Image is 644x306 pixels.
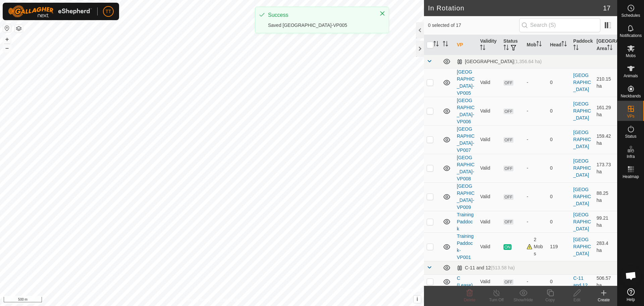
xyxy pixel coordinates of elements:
[621,13,640,17] span: Schedules
[547,35,571,55] th: Head
[457,212,474,231] a: Training Paddock
[503,194,514,200] span: OFF
[268,11,373,19] div: Success
[477,274,500,289] td: Valid
[573,275,588,288] a: C-11 and 12
[457,265,515,271] div: C-11 and 12
[477,68,500,97] td: Valid
[547,211,571,232] td: 0
[594,35,617,55] th: [GEOGRAPHIC_DATA] Area
[547,182,571,211] td: 0
[527,107,544,115] div: -
[105,8,111,15] span: TT
[547,274,571,289] td: 0
[547,125,571,154] td: 0
[417,296,418,302] span: i
[480,46,485,51] p-sorticon: Activate to sort
[527,136,544,143] div: -
[547,97,571,125] td: 0
[594,125,617,154] td: 159.42 ha
[503,80,514,86] span: OFF
[618,286,644,304] a: Help
[457,275,473,288] a: C (Lease)
[428,4,603,12] h2: In Rotation
[477,232,500,261] td: Valid
[8,5,92,17] img: Gallagher Logo
[519,18,600,32] input: Search (S)
[3,35,11,43] button: +
[594,274,617,289] td: 506.57 ha
[594,232,617,261] td: 283.4 ha
[573,158,591,178] a: [GEOGRAPHIC_DATA]
[527,218,544,225] div: -
[547,68,571,97] td: 0
[527,278,544,285] div: -
[503,279,514,285] span: OFF
[626,54,636,58] span: Mobs
[428,22,519,29] span: 0 selected of 17
[491,265,515,270] span: (513.58 ha)
[477,154,500,182] td: Valid
[503,137,514,143] span: OFF
[457,69,475,96] a: [GEOGRAPHIC_DATA]-VP005
[524,35,547,55] th: Mob
[573,237,591,256] a: [GEOGRAPHIC_DATA]
[464,298,476,302] span: Delete
[477,211,500,232] td: Valid
[527,236,544,257] div: 2 Mobs
[503,166,514,171] span: OFF
[454,35,477,55] th: VP
[503,219,514,225] span: OFF
[594,182,617,211] td: 88.25 ha
[378,9,387,18] button: Close
[573,46,579,51] p-sorticon: Activate to sort
[185,297,211,303] a: Privacy Policy
[537,297,563,303] div: Copy
[15,25,23,33] button: Map Layers
[625,134,636,138] span: Status
[433,42,439,47] p-sorticon: Activate to sort
[607,46,612,51] p-sorticon: Activate to sort
[536,42,542,47] p-sorticon: Activate to sort
[457,233,474,260] a: Training Paddock-VP001
[627,155,635,159] span: Infra
[443,42,448,47] p-sorticon: Activate to sort
[527,79,544,86] div: -
[527,165,544,172] div: -
[414,296,421,303] button: i
[510,297,537,303] div: Show/Hide
[3,44,11,52] button: –
[624,74,638,78] span: Animals
[547,232,571,261] td: 119
[571,35,594,55] th: Paddock
[477,182,500,211] td: Valid
[457,126,475,153] a: [GEOGRAPHIC_DATA]-VP007
[457,98,475,124] a: [GEOGRAPHIC_DATA]-VP006
[457,155,475,181] a: [GEOGRAPHIC_DATA]-VP008
[268,22,373,29] div: Saved [GEOGRAPHIC_DATA]-VP005
[483,297,510,303] div: Turn Off
[594,211,617,232] td: 99.21 ha
[573,130,591,149] a: [GEOGRAPHIC_DATA]
[219,297,238,303] a: Contact Us
[627,114,634,118] span: VPs
[590,297,617,303] div: Create
[514,59,542,64] span: (1,356.64 ha)
[573,73,591,92] a: [GEOGRAPHIC_DATA]
[573,212,591,231] a: [GEOGRAPHIC_DATA]
[561,42,567,47] p-sorticon: Activate to sort
[501,35,524,55] th: Status
[621,94,641,98] span: Neckbands
[594,68,617,97] td: 210.15 ha
[594,97,617,125] td: 161.29 ha
[594,154,617,182] td: 173.73 ha
[457,59,542,64] div: [GEOGRAPHIC_DATA]
[563,297,590,303] div: Edit
[621,266,641,286] div: Open chat
[503,108,514,114] span: OFF
[477,125,500,154] td: Valid
[527,193,544,200] div: -
[477,97,500,125] td: Valid
[503,46,509,51] p-sorticon: Activate to sort
[547,154,571,182] td: 0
